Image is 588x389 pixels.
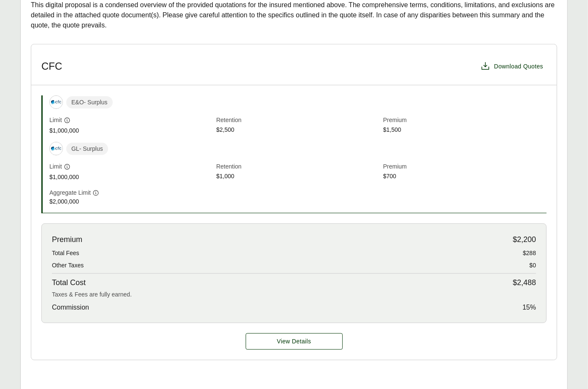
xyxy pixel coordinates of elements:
span: Other Taxes [52,261,84,270]
span: $2,488 [513,277,536,288]
button: Download Quotes [477,58,547,75]
span: $1,000,000 [49,173,213,182]
span: $2,000,000 [49,197,213,206]
span: Premium [383,116,547,125]
span: $1,500 [383,125,547,135]
span: $0 [529,261,536,270]
span: View Details [277,337,311,346]
span: Premium [383,162,547,172]
span: Premium [52,234,82,245]
h3: CFC [41,60,62,73]
span: Commission [52,302,89,313]
span: Total Cost [52,277,86,288]
span: $288 [523,249,536,258]
span: $2,200 [513,234,536,245]
span: Limit [49,162,62,171]
div: Taxes & Fees are fully earned. [52,290,536,299]
span: Total Fees [52,249,79,258]
span: Aggregate Limit [49,188,91,197]
img: CFC [50,96,62,109]
span: 15 % [523,302,536,313]
img: CFC [50,142,62,155]
a: CFC details [246,333,343,350]
button: View Details [246,333,343,350]
span: $1,000,000 [49,126,213,135]
span: Retention [216,162,379,172]
span: $700 [383,172,547,182]
span: E&O - Surplus [66,96,113,109]
span: $2,500 [216,125,379,135]
span: GL - Surplus [66,143,108,155]
span: Limit [49,116,62,125]
span: Retention [216,116,379,125]
span: $1,000 [216,172,379,182]
span: Download Quotes [494,62,543,71]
